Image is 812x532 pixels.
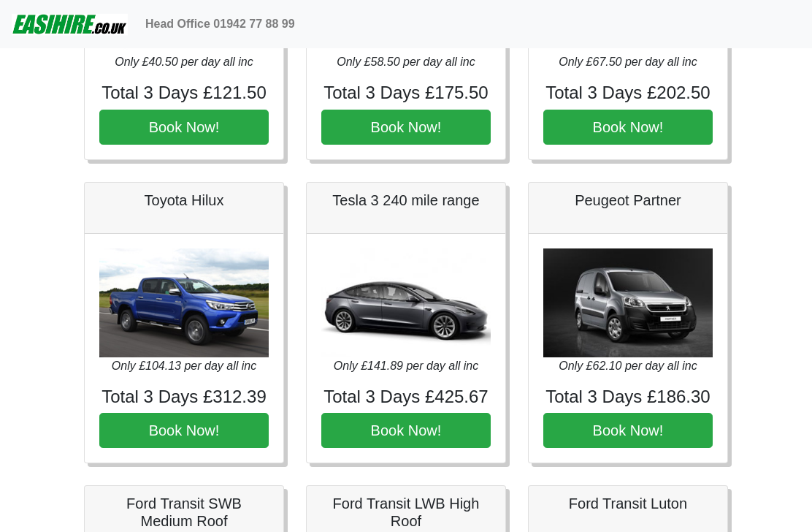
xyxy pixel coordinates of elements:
[321,413,491,448] button: Book Now!
[99,191,269,209] h5: Toyota Hilux
[115,56,253,68] i: Only £40.50 per day all inc
[543,495,713,512] h5: Ford Transit Luton
[334,360,478,372] i: Only £141.89 per day all inc
[112,360,256,372] i: Only £104.13 per day all inc
[543,83,713,104] h4: Total 3 Days £202.50
[321,191,491,209] h5: Tesla 3 240 mile range
[321,110,491,145] button: Book Now!
[543,413,713,448] button: Book Now!
[337,56,475,68] i: Only £58.50 per day all inc
[99,110,269,145] button: Book Now!
[543,248,713,357] img: Peugeot Partner
[99,248,269,357] img: Toyota Hilux
[321,83,491,104] h4: Total 3 Days £175.50
[543,191,713,209] h5: Peugeot Partner
[99,387,269,408] h4: Total 3 Days £312.39
[145,18,295,30] b: Head Office 01942 77 88 99
[559,56,697,68] i: Only £67.50 per day all inc
[99,83,269,104] h4: Total 3 Days £121.50
[321,248,491,357] img: Tesla 3 240 mile range
[543,110,713,145] button: Book Now!
[559,360,697,372] i: Only £62.10 per day all inc
[99,413,269,448] button: Book Now!
[139,9,301,39] a: Head Office 01942 77 88 99
[12,9,128,39] img: easihire_logo_small.png
[321,495,491,530] h5: Ford Transit LWB High Roof
[543,387,713,408] h4: Total 3 Days £186.30
[99,495,269,530] h5: Ford Transit SWB Medium Roof
[321,387,491,408] h4: Total 3 Days £425.67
